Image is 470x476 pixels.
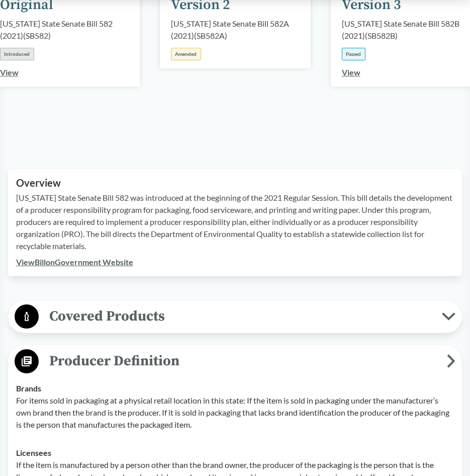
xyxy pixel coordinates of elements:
[342,48,365,60] div: Passed
[16,394,454,431] p: For items sold in packaging at a physical retail location in this state: If the item is sold in p...
[16,177,454,189] h2: Overview
[12,349,458,374] button: Producer Definition
[171,48,201,60] div: Amended
[12,304,458,330] button: Covered Products
[16,383,41,393] strong: Brands
[16,192,454,252] p: [US_STATE] State Senate Bill 582 was introduced at the beginning of the 2021 Regular Session. Thi...
[342,67,360,77] a: View
[16,257,133,267] a: ViewBillonGovernment Website
[16,448,51,457] strong: Licensees
[39,350,447,372] span: Producer Definition
[39,305,442,328] span: Covered Products
[171,18,300,42] div: [US_STATE] State Senate Bill 582A (2021) ( SB582A )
